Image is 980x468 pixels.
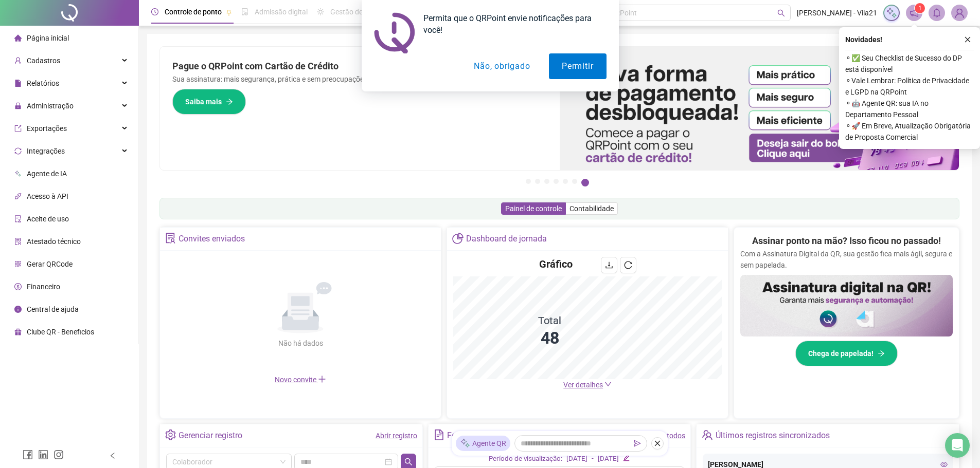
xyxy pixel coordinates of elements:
span: Gerar QRCode [27,260,73,268]
span: edit [623,455,630,461]
p: Com a Assinatura Digital da QR, sua gestão fica mais ágil, segura e sem papelada. [740,248,953,271]
span: sync [14,147,22,155]
div: [DATE] [598,454,619,464]
div: [DATE] [566,454,587,464]
a: Ver todos [654,432,685,440]
span: ⚬ 🚀 Em Breve, Atualização Obrigatória de Proposta Comercial [845,120,974,143]
span: info-circle [14,306,22,313]
span: pie-chart [452,233,463,244]
span: Saiba mais [185,96,222,107]
img: banner%2F02c71560-61a6-44d4-94b9-c8ab97240462.png [740,275,953,336]
span: instagram [54,450,64,460]
span: team [702,429,712,440]
div: - [592,454,594,464]
button: Saiba mais [172,89,246,115]
span: Ver detalhes [563,381,603,389]
span: reload [624,261,632,269]
span: plus [318,375,326,383]
span: close [654,440,661,447]
button: Permitir [549,53,606,79]
img: sparkle-icon.fc2bf0ac1784a2077858766a79e2daf3.svg [460,438,470,449]
h2: Assinar ponto na mão? Isso ficou no passado! [752,234,941,248]
span: file-text [434,429,444,440]
div: Últimos registros sincronizados [716,427,830,444]
span: send [634,440,641,447]
span: Acesso à API [27,192,68,200]
span: Aceite de uso [27,215,69,223]
span: Atestado técnico [27,237,81,246]
span: solution [14,238,22,245]
div: Folhas de ponto [447,427,506,444]
button: 6 [572,179,577,184]
span: eye [940,461,948,468]
span: Chega de papelada! [808,348,874,359]
span: Administração [27,102,74,110]
a: Ver detalhes down [563,381,612,389]
button: 1 [526,179,531,184]
span: solution [165,233,176,244]
span: Novo convite [275,376,326,384]
div: Open Intercom Messenger [945,433,970,458]
span: arrow-right [878,350,885,357]
span: gift [14,328,22,335]
img: notification icon [374,12,415,53]
span: api [14,193,22,200]
button: 7 [581,179,589,186]
span: qrcode [14,260,22,268]
span: setting [165,429,176,440]
button: 3 [544,179,549,184]
span: download [605,261,613,269]
span: Central de ajuda [27,305,79,313]
span: Financeiro [27,283,60,291]
span: left [109,452,116,459]
button: 2 [535,179,540,184]
div: Agente QR [456,436,510,451]
button: Chega de papelada! [795,341,898,366]
span: facebook [23,450,33,460]
button: 5 [563,179,568,184]
span: linkedin [38,450,48,460]
div: Permita que o QRPoint envie notificações para você! [415,12,607,36]
span: Contabilidade [569,204,614,213]
span: Clube QR - Beneficios [27,328,94,336]
button: Não, obrigado [461,53,543,79]
span: down [604,381,612,388]
span: Painel de controle [505,204,562,213]
span: Exportações [27,124,67,133]
span: search [404,458,413,466]
button: 4 [554,179,559,184]
span: Integrações [27,147,65,155]
span: dollar [14,283,22,290]
span: export [14,125,22,132]
span: arrow-right [226,98,233,105]
a: Abrir registro [376,432,417,440]
div: Período de visualização: [489,454,562,464]
span: lock [14,102,22,109]
div: Não há dados [253,338,348,349]
div: Gerenciar registro [179,427,242,444]
img: banner%2F096dab35-e1a4-4d07-87c2-cf089f3812bf.png [560,47,959,170]
span: audit [14,215,22,222]
div: Convites enviados [179,230,245,248]
h4: Gráfico [539,257,573,271]
span: Agente de IA [27,170,67,178]
span: ⚬ 🤖 Agente QR: sua IA no Departamento Pessoal [845,98,974,120]
div: Dashboard de jornada [466,230,547,248]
